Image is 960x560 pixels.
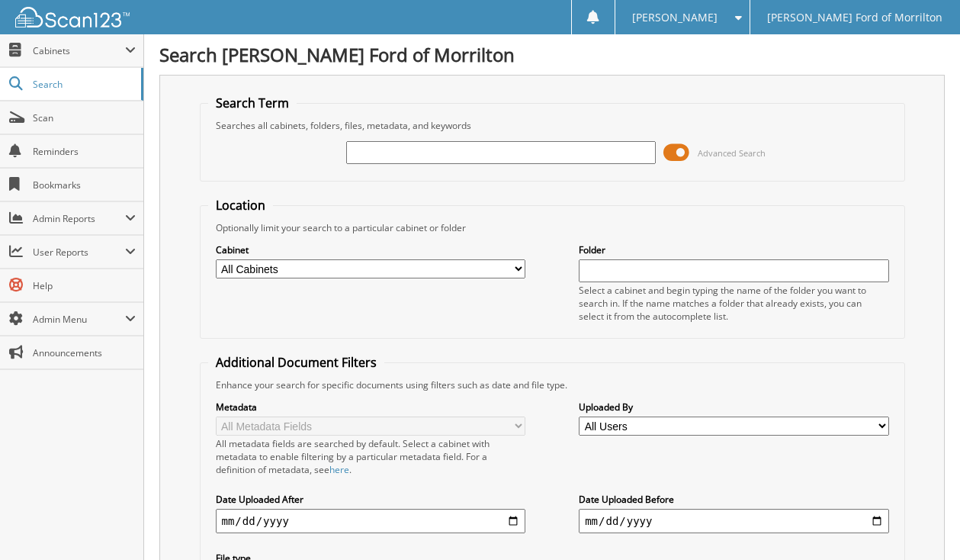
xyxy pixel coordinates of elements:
span: [PERSON_NAME] [632,13,718,22]
span: Help [33,279,136,292]
span: Admin Menu [33,313,125,326]
span: Advanced Search [698,147,766,159]
img: scan123-logo-white.svg [15,7,130,27]
label: Folder [579,243,888,256]
span: Cabinets [33,44,125,57]
a: here [329,463,349,476]
label: Uploaded By [579,401,888,414]
legend: Location [208,197,273,214]
label: Metadata [216,401,525,414]
div: Enhance your search for specific documents using filters such as date and file type. [208,378,897,391]
span: User Reports [33,246,125,259]
span: Scan [33,111,136,124]
span: Admin Reports [33,212,125,225]
div: Select a cabinet and begin typing the name of the folder you want to search in. If the name match... [579,284,888,323]
div: Optionally limit your search to a particular cabinet or folder [208,221,897,234]
legend: Search Term [208,95,297,111]
label: Date Uploaded After [216,493,525,506]
label: Date Uploaded Before [579,493,888,506]
span: Announcements [33,346,136,359]
h1: Search [PERSON_NAME] Ford of Morrilton [159,42,945,67]
input: end [579,509,888,533]
span: Search [33,78,133,91]
input: start [216,509,525,533]
label: Cabinet [216,243,525,256]
span: Bookmarks [33,179,136,191]
div: Searches all cabinets, folders, files, metadata, and keywords [208,119,897,132]
div: All metadata fields are searched by default. Select a cabinet with metadata to enable filtering b... [216,437,525,476]
span: Reminders [33,145,136,158]
legend: Additional Document Filters [208,354,384,371]
span: [PERSON_NAME] Ford of Morrilton [767,13,942,22]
